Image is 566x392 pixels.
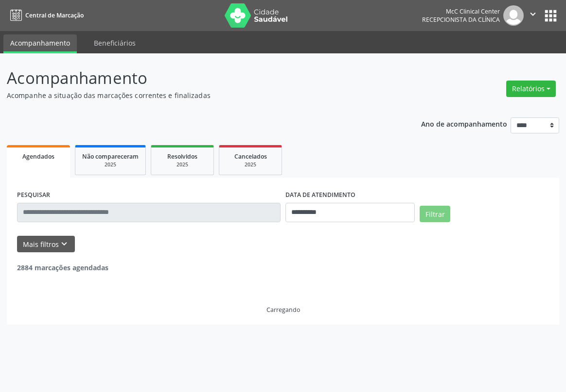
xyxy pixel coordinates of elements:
[422,7,500,16] div: McC Clinical Center
[87,34,142,51] a: Beneficiários
[542,7,559,24] button: apps
[82,152,139,161] span: Não compareceram
[285,188,355,203] label: DATA DE ATENDIMENTO
[3,34,77,53] a: Acompanhamento
[524,5,542,26] button: 
[234,152,267,161] span: Cancelados
[25,11,84,19] span: Central de Marcação
[167,152,197,161] span: Resolvidos
[17,263,108,272] strong: 2884 marcações agendadas
[266,306,300,314] div: Carregando
[503,5,524,26] img: img
[82,161,139,168] div: 2025
[17,236,75,253] button: Mais filtroskeyboard_arrow_down
[420,206,450,222] button: Filtrar
[7,66,393,90] p: Acompanhamento
[528,9,538,19] i: 
[22,152,54,161] span: Agendados
[17,188,50,203] label: PESQUISAR
[7,90,393,100] p: Acompanhe a situação das marcações correntes e finalizadas
[421,117,507,130] p: Ano de acompanhamento
[59,239,70,249] i: keyboard_arrow_down
[422,16,500,24] span: Recepcionista da clínica
[158,161,207,168] div: 2025
[506,81,556,97] button: Relatórios
[7,7,84,23] a: Central de Marcação
[226,161,275,168] div: 2025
